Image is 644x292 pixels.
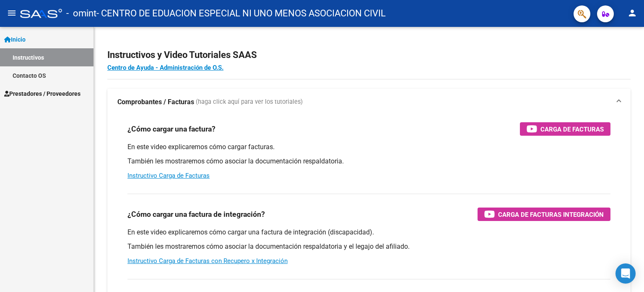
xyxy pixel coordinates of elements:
mat-expansion-panel-header: Comprobantes / Facturas (haga click aquí para ver los tutoriales) [107,89,631,116]
h3: ¿Cómo cargar una factura de integración? [127,208,265,220]
h2: Instructivos y Video Tutoriales SAAS [107,47,631,63]
span: (haga click aquí para ver los tutoriales) [196,97,303,107]
strong: Comprobantes / Facturas [117,97,194,107]
span: Carga de Facturas [540,124,604,134]
button: Carga de Facturas Integración [478,208,610,221]
h3: ¿Cómo cargar una factura? [127,123,216,135]
a: Instructivo Carga de Facturas [127,172,210,179]
span: Inicio [4,35,26,44]
span: Carga de Facturas Integración [498,209,604,220]
a: Centro de Ayuda - Administración de O.S. [107,64,223,71]
button: Carga de Facturas [520,122,610,136]
p: En este video explicaremos cómo cargar facturas. [127,142,610,152]
p: También les mostraremos cómo asociar la documentación respaldatoria y el legajo del afiliado. [127,242,610,251]
span: - CENTRO DE EDUACION ESPECIAL NI UNO MENOS ASOCIACION CIVIL [96,4,386,23]
p: También les mostraremos cómo asociar la documentación respaldatoria. [127,157,610,166]
p: En este video explicaremos cómo cargar una factura de integración (discapacidad). [127,228,610,237]
mat-icon: person [627,8,637,18]
mat-icon: menu [7,8,17,18]
a: Instructivo Carga de Facturas con Recupero x Integración [127,257,288,265]
span: Prestadores / Proveedores [4,89,80,98]
div: Open Intercom Messenger [615,263,636,284]
span: - omint [66,4,96,23]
